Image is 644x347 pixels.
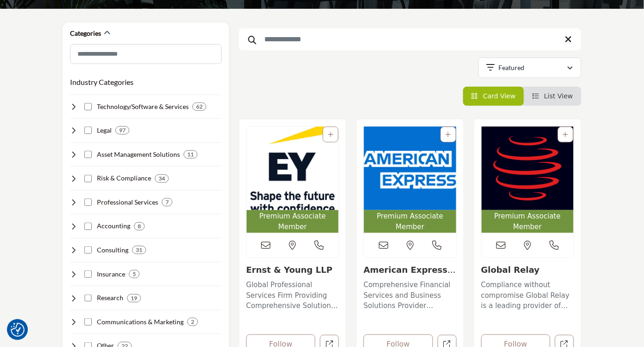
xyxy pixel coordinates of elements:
[184,150,198,159] div: 11 Results For Asset Management Solutions
[192,103,206,111] div: 62 Results For Technology/Software & Services
[127,294,141,302] div: 19 Results For Research
[70,77,134,88] button: Industry Categories
[132,246,146,254] div: 31 Results For Consulting
[483,92,516,100] span: Card View
[366,211,454,232] span: Premium Associate Member
[159,175,165,182] b: 34
[246,277,339,311] a: Global Professional Services Firm Providing Comprehensive Solutions for Financial Institutions Fr...
[84,270,92,278] input: Select Insurance checkbox
[196,103,203,110] b: 62
[463,87,524,106] li: Card View
[97,198,158,207] h4: Professional Services: Delivering staffing, training, and outsourcing services to support securit...
[97,102,189,111] h4: Technology/Software & Services: Developing and implementing technology solutions to support secur...
[363,265,456,275] h3: American Express Company
[162,198,172,206] div: 7 Results For Professional Services
[247,127,338,210] img: Ernst & Young LLP
[363,277,456,311] a: Comprehensive Financial Services and Business Solutions Provider American Express offers world-cl...
[97,221,130,231] h4: Accounting: Providing financial reporting, auditing, tax, and advisory services to securities ind...
[138,223,141,230] b: 8
[482,127,574,233] a: Open Listing in new tab
[246,280,339,311] p: Global Professional Services Firm Providing Comprehensive Solutions for Financial Institutions Fr...
[328,131,333,138] a: Add To List
[246,265,332,275] a: Ernst & Young LLP
[97,126,112,135] h4: Legal: Providing legal advice, compliance support, and litigation services to securities industry...
[133,271,136,277] b: 5
[246,265,339,275] h3: Ernst & Young LLP
[247,127,338,233] a: Open Listing in new tab
[187,151,194,158] b: 11
[363,265,456,285] a: American Express Com...
[84,246,92,254] input: Select Consulting checkbox
[191,319,194,325] b: 2
[187,318,198,326] div: 2 Results For Communications & Marketing
[472,92,516,100] a: View Card
[481,265,574,275] h3: Global Relay
[70,44,222,64] input: Search Category
[532,92,573,100] a: View List
[84,295,92,302] input: Select Research checkbox
[84,175,92,182] input: Select Risk & Compliance checkbox
[166,199,169,206] b: 7
[499,63,525,72] p: Featured
[97,293,123,302] h4: Research: Conducting market, financial, economic, and industry research for securities industry p...
[363,280,456,311] p: Comprehensive Financial Services and Business Solutions Provider American Express offers world-cl...
[482,127,574,210] img: Global Relay
[446,131,451,138] a: Add To List
[129,270,140,278] div: 5 Results For Insurance
[239,28,581,51] input: Search Keyword
[134,222,145,231] div: 8 Results For Accounting
[478,58,581,78] button: Featured
[155,174,169,183] div: 34 Results For Risk & Compliance
[97,270,125,279] h4: Insurance: Offering insurance solutions to protect securities industry firms from various risks.
[97,317,184,327] h4: Communications & Marketing: Delivering marketing, public relations, and investor relations servic...
[84,127,92,134] input: Select Legal checkbox
[481,265,540,275] a: Global Relay
[11,323,25,337] button: Consent Preferences
[131,295,137,302] b: 19
[544,92,573,100] span: List View
[70,29,101,38] h2: Categories
[97,245,128,255] h4: Consulting: Providing strategic, operational, and technical consulting services to securities ind...
[524,87,581,106] li: List View
[84,103,92,110] input: Select Technology/Software & Services checkbox
[364,127,456,233] a: Open Listing in new tab
[481,277,574,311] a: Compliance without compromise Global Relay is a leading provider of end-to-end compliance solutio...
[364,127,456,210] img: American Express Company
[136,247,142,253] b: 31
[115,126,129,135] div: 97 Results For Legal
[563,131,568,138] a: Add To List
[11,323,25,337] img: Revisit consent button
[84,151,92,158] input: Select Asset Management Solutions checkbox
[484,211,572,232] span: Premium Associate Member
[481,280,574,311] p: Compliance without compromise Global Relay is a leading provider of end-to-end compliance solutio...
[97,150,180,159] h4: Asset Management Solutions: Offering investment strategies, portfolio management, and performance...
[84,223,92,230] input: Select Accounting checkbox
[119,127,126,134] b: 97
[97,173,151,183] h4: Risk & Compliance: Helping securities industry firms manage risk, ensure compliance, and prevent ...
[249,211,337,232] span: Premium Associate Member
[84,199,92,206] input: Select Professional Services checkbox
[84,318,92,326] input: Select Communications & Marketing checkbox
